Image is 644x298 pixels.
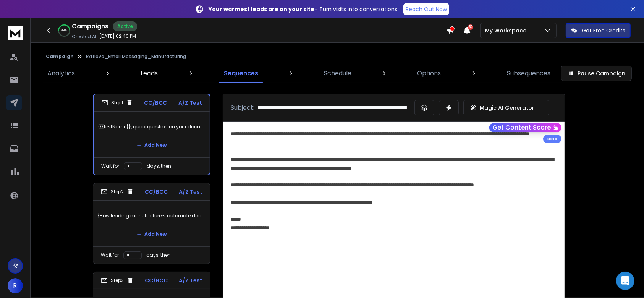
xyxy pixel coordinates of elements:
[145,188,168,196] p: CC/BCC
[179,277,202,284] p: A/Z Test
[616,272,634,290] div: Open Intercom Messenger
[101,252,119,258] p: Wait for
[101,163,119,169] p: Wait for
[489,123,561,132] button: Get Content Score
[417,69,441,78] p: Options
[8,26,23,40] img: logo
[61,28,67,33] p: 49 %
[99,33,136,39] p: [DATE] 02:40 PM
[224,69,258,78] p: Sequences
[147,163,171,169] p: days, then
[72,22,108,31] h1: Campaigns
[582,27,625,34] p: Get Free Credits
[8,278,23,293] button: R
[113,21,137,31] div: Active
[319,64,356,83] a: Schedule
[413,64,446,83] a: Options
[101,99,133,106] div: Step 1
[47,69,75,78] p: Analytics
[98,205,205,227] p: {How leading manufacturers automate document workflows|60–80% fewer errors in manufacturing docs—...
[146,252,171,258] p: days, then
[485,27,529,34] p: My Workspace
[144,99,167,107] p: CC/BCC
[406,5,447,13] p: Reach Out Now
[561,66,632,81] button: Pause Campaign
[101,188,134,195] div: Step 2
[566,23,631,38] button: Get Free Credits
[93,94,210,175] li: Step1CC/BCCA/Z Test{{{firstName}}, quick question on your document workflows|How your company can...
[219,64,263,83] a: Sequences
[179,188,202,196] p: A/Z Test
[480,104,534,112] p: Magic AI Generator
[209,5,397,13] p: – Turn visits into conversations
[209,5,314,13] strong: Your warmest leads are on your site
[101,277,134,284] div: Step 3
[72,34,98,40] p: Created At:
[131,138,173,153] button: Add New
[98,116,205,138] p: {{{firstName}}, quick question on your document workflows|How your company can automate operation...
[93,183,210,264] li: Step2CC/BCCA/Z Test{How leading manufacturers automate document workflows|60–80% fewer errors in ...
[141,69,158,78] p: Leads
[43,64,79,83] a: Analytics
[403,3,449,15] a: Reach Out Now
[86,53,186,60] p: Extrieve_Email Messaging_Manufacturing
[324,69,351,78] p: Schedule
[507,69,550,78] p: Subsequences
[145,277,168,284] p: CC/BCC
[502,64,555,83] a: Subsequences
[178,99,202,107] p: A/Z Test
[136,64,162,83] a: Leads
[543,135,561,143] div: Beta
[463,100,549,115] button: Magic AI Generator
[46,53,74,60] button: Campaign
[131,227,173,242] button: Add New
[231,103,254,112] p: Subject:
[468,24,473,30] span: 50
